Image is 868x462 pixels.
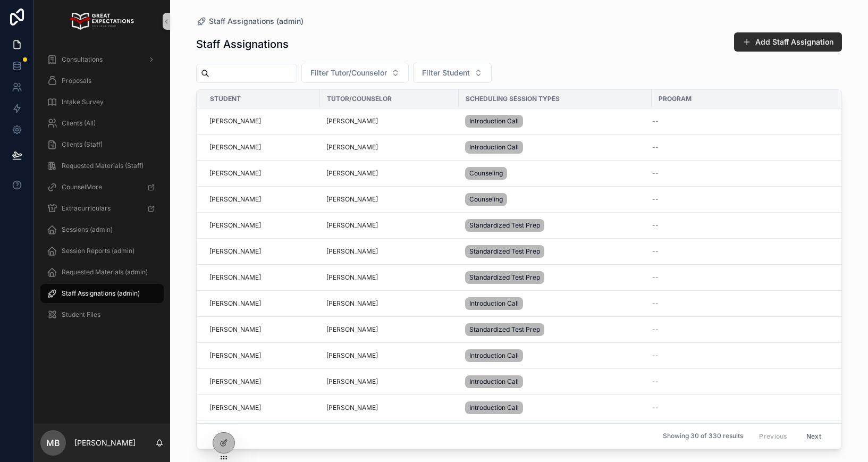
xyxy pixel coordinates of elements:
[40,71,164,90] a: Proposals
[652,247,828,256] a: --
[62,310,100,319] span: Student Files
[469,117,519,125] span: Introduction Call
[327,95,392,103] span: Tutor/Counselor
[326,169,378,178] a: [PERSON_NAME]
[209,117,261,125] a: [PERSON_NAME]
[326,143,378,152] a: [PERSON_NAME]
[652,299,659,308] span: --
[326,325,452,334] a: [PERSON_NAME]
[326,299,378,308] span: [PERSON_NAME]
[40,284,164,303] a: Staff Assignations (admin)
[209,247,261,256] span: [PERSON_NAME]
[40,93,164,112] a: Intake Survey
[652,143,659,152] span: --
[209,143,261,152] span: [PERSON_NAME]
[209,351,261,360] a: [PERSON_NAME]
[326,247,378,256] a: [PERSON_NAME]
[413,63,492,83] button: Select Button
[652,169,659,178] span: --
[469,273,540,282] span: Standardized Test Prep
[469,377,519,386] span: Introduction Call
[40,199,164,218] a: Extracurriculars
[209,299,261,308] a: [PERSON_NAME]
[652,195,659,204] span: --
[652,377,659,386] span: --
[466,95,560,103] span: Scheduling Session Types
[40,156,164,175] a: Requested Materials (Staff)
[40,241,164,261] a: Session Reports (admin)
[209,377,261,386] a: [PERSON_NAME]
[465,321,645,338] a: Standardized Test Prep
[196,37,289,52] h1: Staff Assignations
[62,55,103,64] span: Consultations
[210,95,241,103] span: Student
[663,432,743,441] span: Showing 30 of 330 results
[62,140,103,149] span: Clients (Staff)
[652,221,828,230] a: --
[62,247,134,255] span: Session Reports (admin)
[465,373,645,390] a: Introduction Call
[209,247,314,256] a: [PERSON_NAME]
[326,273,452,282] a: [PERSON_NAME]
[652,325,828,334] a: --
[326,195,452,204] a: [PERSON_NAME]
[40,135,164,154] a: Clients (Staff)
[326,273,378,282] a: [PERSON_NAME]
[652,273,828,282] a: --
[652,143,828,152] a: --
[465,165,645,182] a: Counseling
[40,114,164,133] a: Clients (All)
[326,143,452,152] a: [PERSON_NAME]
[34,43,170,338] div: scrollable content
[652,325,659,334] span: --
[40,305,164,324] a: Student Files
[469,325,540,334] span: Standardized Test Prep
[62,98,104,106] span: Intake Survey
[62,225,113,234] span: Sessions (admin)
[40,263,164,282] a: Requested Materials (admin)
[209,169,261,178] a: [PERSON_NAME]
[326,377,378,386] a: [PERSON_NAME]
[652,117,659,125] span: --
[209,221,261,230] span: [PERSON_NAME]
[652,351,828,360] a: --
[326,404,378,412] a: [PERSON_NAME]
[326,351,378,360] a: [PERSON_NAME]
[209,377,314,386] a: [PERSON_NAME]
[469,351,519,360] span: Introduction Call
[326,221,378,230] span: [PERSON_NAME]
[310,68,387,78] span: Filter Tutor/Counselor
[799,428,829,444] button: Next
[734,32,842,52] button: Add Staff Assignation
[74,438,136,448] p: [PERSON_NAME]
[62,204,111,213] span: Extracurriculars
[326,117,378,125] span: [PERSON_NAME]
[652,169,828,178] a: --
[209,273,261,282] a: [PERSON_NAME]
[209,351,314,360] a: [PERSON_NAME]
[209,169,314,178] a: [PERSON_NAME]
[326,221,452,230] a: [PERSON_NAME]
[209,325,314,334] a: [PERSON_NAME]
[209,404,261,412] a: [PERSON_NAME]
[301,63,409,83] button: Select Button
[652,117,828,125] a: --
[326,169,452,178] a: [PERSON_NAME]
[469,143,519,152] span: Introduction Call
[326,377,452,386] a: [PERSON_NAME]
[209,117,314,125] a: [PERSON_NAME]
[40,178,164,197] a: CounselMore
[209,16,304,27] span: Staff Assignations (admin)
[326,247,452,256] a: [PERSON_NAME]
[209,195,261,204] a: [PERSON_NAME]
[46,436,60,449] span: MB
[209,221,314,230] a: [PERSON_NAME]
